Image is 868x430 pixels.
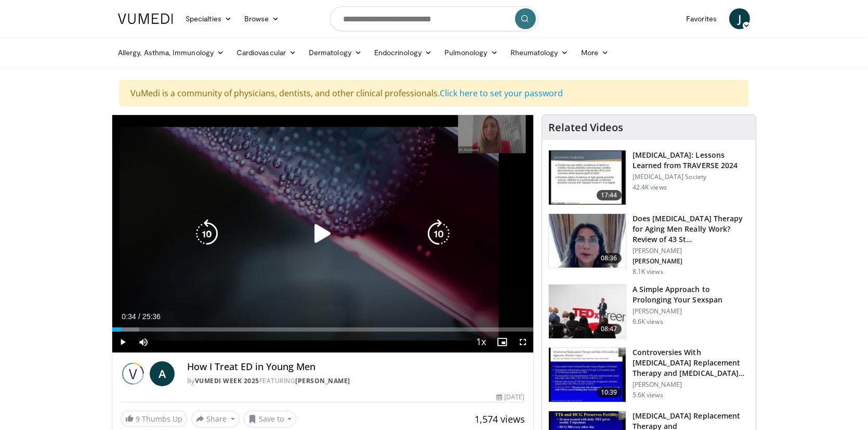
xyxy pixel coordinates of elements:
button: Play [112,332,133,352]
video-js: Video Player [112,115,533,353]
img: VuMedi Logo [118,14,173,24]
a: 9 Thumbs Up [121,411,187,427]
a: 17:44 [MEDICAL_DATA]: Lessons Learned from TRAVERSE 2024 [MEDICAL_DATA] Society 42.4K views [548,150,749,205]
div: [DATE] [496,393,524,402]
span: 0:34 [122,312,136,321]
a: Rheumatology [504,42,575,63]
span: 17:44 [597,190,622,200]
button: Share [191,411,240,427]
h3: Does [MEDICAL_DATA] Therapy for Aging Men Really Work? Review of 43 St… [633,213,749,245]
a: Specialties [179,8,238,29]
span: 08:36 [597,253,622,263]
div: Progress Bar [112,327,533,332]
a: A [150,361,175,386]
a: Endocrinology [368,42,438,63]
span: / [138,312,140,321]
span: 10:39 [597,387,622,398]
a: [PERSON_NAME] [296,376,351,385]
a: Cardiovascular [230,42,303,63]
img: 1317c62a-2f0d-4360-bee0-b1bff80fed3c.150x105_q85_crop-smart_upscale.jpg [549,150,626,205]
a: Allergy, Asthma, Immunology [112,42,230,63]
a: Click here to set your password [440,87,563,99]
h3: Controversies With [MEDICAL_DATA] Replacement Therapy and [MEDICAL_DATA] Can… [633,347,749,378]
p: [MEDICAL_DATA] Society [633,173,749,181]
h3: A Simple Approach to Prolonging Your Sexspan [633,284,749,305]
a: More [575,42,615,63]
h3: [MEDICAL_DATA]: Lessons Learned from TRAVERSE 2024 [633,150,749,171]
p: [PERSON_NAME] [633,381,749,389]
input: Search topics, interventions [330,6,538,31]
div: By FEATURING [187,376,525,386]
button: Save to [244,411,297,427]
button: Playback Rate [471,332,492,352]
a: J [729,8,750,29]
p: [PERSON_NAME] [633,307,749,315]
button: Mute [133,332,154,352]
button: Fullscreen [512,332,533,352]
img: c4bd4661-e278-4c34-863c-57c104f39734.150x105_q85_crop-smart_upscale.jpg [549,285,626,339]
a: Favorites [680,8,723,29]
p: [PERSON_NAME] [633,247,749,255]
span: 08:47 [597,324,622,334]
a: Vumedi Week 2025 [195,376,259,385]
p: [PERSON_NAME] [633,257,749,265]
img: Vumedi Week 2025 [121,361,146,386]
img: 4d4bce34-7cbb-4531-8d0c-5308a71d9d6c.150x105_q85_crop-smart_upscale.jpg [549,214,626,268]
p: 6.6K views [633,318,663,326]
a: Browse [238,8,286,29]
a: Pulmonology [438,42,504,63]
span: 1,574 views [475,413,525,425]
p: 8.1K views [633,268,663,276]
h4: How I Treat ED in Young Men [187,361,525,373]
p: 42.4K views [633,183,667,192]
span: 9 [136,414,140,424]
a: 10:39 Controversies With [MEDICAL_DATA] Replacement Therapy and [MEDICAL_DATA] Can… [PERSON_NAME]... [548,347,749,402]
a: Dermatology [303,42,368,63]
span: 25:36 [142,312,161,321]
div: VuMedi is a community of physicians, dentists, and other clinical professionals. [120,80,748,106]
h4: Related Videos [548,121,623,134]
button: Enable picture-in-picture mode [492,332,512,352]
a: 08:36 Does [MEDICAL_DATA] Therapy for Aging Men Really Work? Review of 43 St… [PERSON_NAME] [PERS... [548,213,749,276]
img: 418933e4-fe1c-4c2e-be56-3ce3ec8efa3b.150x105_q85_crop-smart_upscale.jpg [549,348,626,402]
a: 08:47 A Simple Approach to Prolonging Your Sexspan [PERSON_NAME] 6.6K views [548,284,749,339]
p: 5.6K views [633,391,663,399]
